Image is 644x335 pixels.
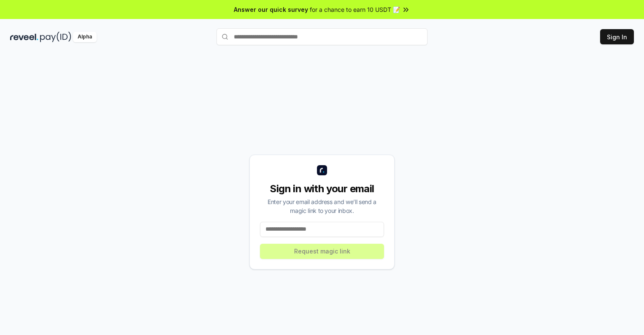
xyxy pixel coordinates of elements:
[10,32,38,42] img: reveel_dark
[260,182,384,196] div: Sign in with your email
[260,197,384,215] div: Enter your email address and we’ll send a magic link to your inbox.
[600,29,634,44] button: Sign In
[317,165,327,175] img: logo_small
[40,32,71,42] img: pay_id
[234,5,308,14] span: Answer our quick survey
[310,5,400,14] span: for a chance to earn 10 USDT 📝
[73,32,97,42] div: Alpha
